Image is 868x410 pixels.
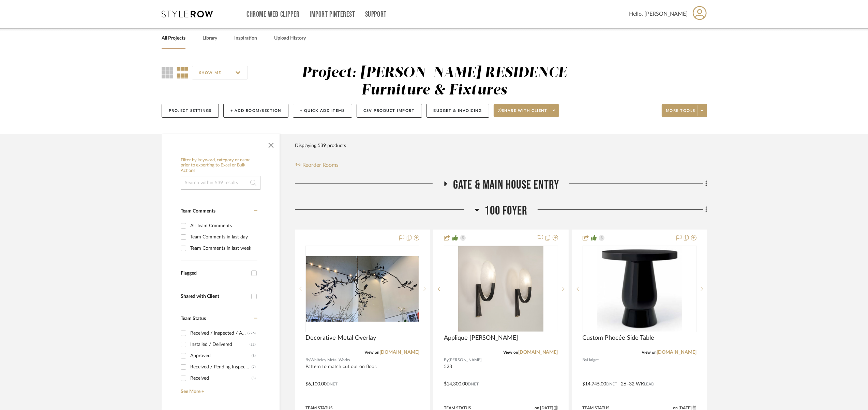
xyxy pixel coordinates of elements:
[458,246,543,332] img: Applique Alice Sconce
[252,373,256,384] div: (5)
[295,139,346,152] div: Displaying 539 products
[673,406,678,410] span: on
[190,339,250,350] div: Installed / Delivered
[494,104,559,117] button: Share with client
[364,350,379,354] span: View on
[310,357,350,363] span: Whiteley Metal Works
[444,334,518,342] span: Applique [PERSON_NAME]
[583,334,655,342] span: Custom Phocée Side Table
[179,384,257,395] a: See More +
[503,350,518,354] span: View on
[190,232,256,243] div: Team Comments in last day
[498,108,548,118] span: Share with client
[181,294,248,299] div: Shared with Client
[642,350,657,354] span: View on
[181,316,206,321] span: Team Status
[662,104,707,117] button: More tools
[518,350,558,355] a: [DOMAIN_NAME]
[303,161,339,169] span: Reorder Rooms
[295,161,339,169] button: Reorder Rooms
[583,357,587,363] span: By
[293,104,352,118] button: + Quick Add Items
[234,34,257,43] a: Inspiration
[657,350,697,355] a: [DOMAIN_NAME]
[597,246,682,332] img: Custom Phocée Side Table
[246,12,300,17] a: Chrome Web Clipper
[190,220,256,231] div: All Team Comments
[444,357,449,363] span: By
[379,350,419,355] a: [DOMAIN_NAME]
[535,406,539,410] span: on
[190,243,256,254] div: Team Comments in last week
[190,362,252,372] div: Received / Pending Inspection
[252,362,256,372] div: (7)
[426,104,489,118] button: Budget & Invoicing
[250,339,256,350] div: (22)
[305,357,310,363] span: By
[449,357,482,363] span: [PERSON_NAME]
[162,34,185,43] a: All Projects
[190,373,252,384] div: Received
[181,270,248,276] div: Flagged
[162,104,219,118] button: Project Settings
[629,10,688,18] span: Hello, [PERSON_NAME]
[223,104,288,118] button: + Add Room/Section
[357,104,422,118] button: CSV Product Import
[485,204,528,218] span: 100 Foyer
[302,66,567,98] div: Project: [PERSON_NAME] RESIDENCE Furniture & Fixtures
[305,334,376,342] span: Decorative Metal Overlay
[453,178,559,192] span: Gate & Main House Entry
[264,137,278,151] button: Close
[666,108,695,118] span: More tools
[274,34,306,43] a: Upload History
[181,158,260,174] h6: Filter by keyword, category or name prior to exporting to Excel or Bulk Actions
[252,350,256,361] div: (8)
[181,176,260,190] input: Search within 539 results
[181,209,215,214] span: Team Comments
[248,328,256,339] div: (226)
[190,328,248,339] div: Received / Inspected / Approved
[587,357,599,363] span: Liaigre
[365,12,387,17] a: Support
[306,256,419,322] img: Decorative Metal Overlay
[190,350,252,361] div: Approved
[310,12,355,17] a: Import Pinterest
[203,34,217,43] a: Library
